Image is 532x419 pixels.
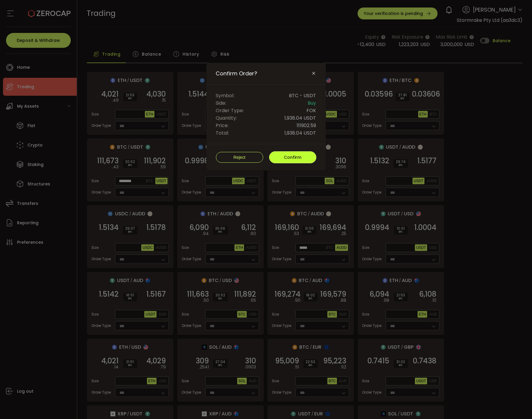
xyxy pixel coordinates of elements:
[285,129,316,137] span: 1,938.04 USDT
[216,114,237,122] span: Quantity:
[307,107,316,114] span: FOK
[216,129,229,137] span: Total:
[216,99,226,107] span: Side:
[216,152,263,163] button: Reject
[206,63,326,170] div: Confirm Order?
[462,354,532,419] iframe: Chat Widget
[312,71,316,76] button: Close
[234,155,246,160] span: Reject
[269,151,316,163] button: Confirm
[289,92,316,99] span: BTC - USDT
[297,122,316,129] span: 111902.59
[284,154,301,160] span: Confirm
[308,99,316,107] span: Buy
[216,92,234,99] span: Symbol:
[285,114,316,122] span: 1,938.04 USDT
[216,70,257,77] span: Confirm Order?
[216,107,244,114] span: Order Type:
[216,122,229,129] span: Price:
